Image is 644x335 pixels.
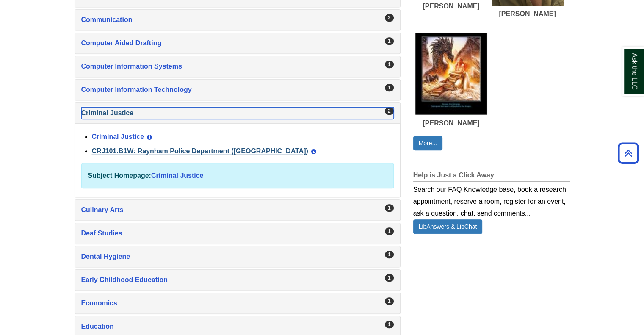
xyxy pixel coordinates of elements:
div: 1 [385,321,394,328]
a: Deaf Studies [81,227,394,239]
a: Back to Top [615,147,642,159]
div: [PERSON_NAME] [415,119,487,127]
a: Computer Information Systems [81,61,394,72]
a: Criminal Justice [81,107,394,119]
div: [PERSON_NAME] [492,10,564,18]
div: 1 [385,84,394,91]
div: 1 [385,274,394,282]
a: Culinary Arts [81,204,394,216]
strong: Subject Homepage: [88,172,151,179]
div: 1 [385,204,394,212]
a: CRJ101.B1W: Raynham Police Department ([GEOGRAPHIC_DATA]) [92,147,308,155]
div: 1 [385,251,394,258]
a: Education [81,321,394,332]
a: Computer Information Technology [81,84,394,96]
div: 1 [385,297,394,305]
a: Computer Aided Drafting [81,37,394,49]
a: Communication [81,14,394,26]
div: 1 [385,61,394,68]
a: LibAnswers & LibChat [413,219,483,234]
a: More... [413,136,443,150]
div: 1 [385,227,394,235]
a: Economics [81,297,394,309]
a: Criminal Justice [151,172,204,179]
div: 1 [385,37,394,45]
a: Melanie Johnson's picture[PERSON_NAME] [415,33,487,127]
img: Melanie Johnson's picture [415,33,487,115]
div: Criminal Justice [75,123,400,197]
div: Search our FAQ Knowledge base, book a research appointment, reserve a room, register for an event... [413,182,570,219]
div: [PERSON_NAME] [415,2,487,10]
a: Criminal Justice [92,133,144,140]
a: Early Childhood Education [81,274,394,286]
h2: Help is Just a Click Away [413,172,570,182]
div: 2 [385,107,394,115]
div: 2 [385,14,394,22]
a: Dental Hygiene [81,251,394,263]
